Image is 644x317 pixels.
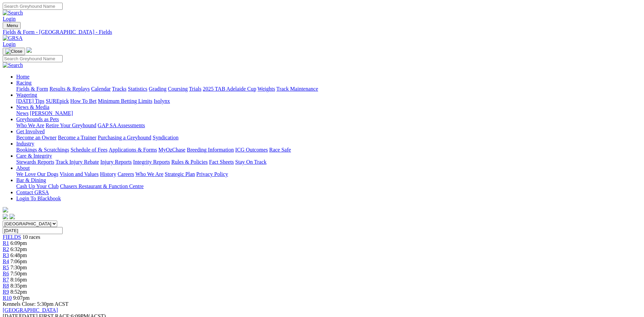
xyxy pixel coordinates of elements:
a: R4 [3,258,9,264]
span: 9:07pm [13,295,30,301]
a: Strategic Plan [165,171,195,177]
div: Industry [16,147,641,153]
a: Bookings & Scratchings [16,147,69,153]
a: Stay On Track [235,159,266,165]
img: logo-grsa-white.png [3,207,8,212]
a: Applications & Forms [109,147,157,153]
img: twitter.svg [9,214,15,219]
span: R5 [3,265,9,270]
a: [PERSON_NAME] [30,110,73,116]
a: Isolynx [154,98,170,104]
a: News & Media [16,104,49,110]
a: Injury Reports [100,159,132,165]
a: Rules & Policies [171,159,208,165]
a: Tracks [112,86,127,92]
a: Statistics [128,86,148,92]
a: Syndication [153,135,178,140]
a: Integrity Reports [133,159,170,165]
a: We Love Our Dogs [16,171,58,177]
img: Search [3,62,23,68]
span: 8:52pm [10,289,27,295]
div: News & Media [16,110,641,116]
a: News [16,110,28,116]
a: Who We Are [135,171,163,177]
button: Toggle navigation [3,48,25,55]
img: facebook.svg [3,214,8,219]
a: FIELDS [3,234,21,240]
span: 6:09pm [10,240,27,246]
div: Greyhounds as Pets [16,122,641,129]
div: About [16,171,641,177]
button: Toggle navigation [3,22,21,29]
a: Fields & Form [16,86,48,92]
a: Bar & Dining [16,177,46,183]
img: logo-grsa-white.png [26,47,32,53]
a: Fact Sheets [209,159,234,165]
div: Get Involved [16,135,641,141]
a: R1 [3,240,9,246]
a: Greyhounds as Pets [16,116,59,122]
a: Fields & Form - [GEOGRAPHIC_DATA] - Fields [3,29,641,35]
input: Select date [3,227,63,234]
input: Search [3,55,63,62]
span: 8:35pm [10,283,27,289]
a: Chasers Restaurant & Function Centre [60,183,143,189]
div: Racing [16,86,641,92]
span: Kennels Close: 5:30pm ACST [3,301,68,307]
span: R6 [3,271,9,276]
a: R7 [3,277,9,282]
a: R8 [3,283,9,289]
a: Get Involved [16,129,45,134]
span: 6:48pm [10,252,27,258]
a: Coursing [168,86,188,92]
a: Calendar [91,86,111,92]
a: Care & Integrity [16,153,52,159]
span: 7:06pm [10,258,27,264]
a: Stewards Reports [16,159,54,165]
a: Trials [189,86,201,92]
a: R2 [3,246,9,252]
a: Retire Your Greyhound [46,122,96,128]
span: 8:16pm [10,277,27,282]
a: [GEOGRAPHIC_DATA] [3,307,58,313]
a: [DATE] Tips [16,98,44,104]
div: Bar & Dining [16,183,641,189]
a: Track Injury Rebate [55,159,99,165]
img: GRSA [3,35,23,41]
a: Home [16,74,29,80]
a: Grading [149,86,166,92]
a: Contact GRSA [16,189,49,195]
a: Who We Are [16,122,44,128]
a: 2025 TAB Adelaide Cup [203,86,256,92]
div: Wagering [16,98,641,104]
a: R9 [3,289,9,295]
a: Login [3,16,16,22]
a: Breeding Information [187,147,234,153]
a: SUREpick [46,98,69,104]
span: 10 races [22,234,40,240]
img: Search [3,10,23,16]
a: R3 [3,252,9,258]
a: Weights [258,86,275,92]
a: Racing [16,80,31,86]
a: Industry [16,141,34,146]
a: Vision and Values [60,171,98,177]
a: Privacy Policy [196,171,228,177]
a: Purchasing a Greyhound [98,135,151,140]
a: How To Bet [70,98,97,104]
a: R10 [3,295,12,301]
a: Schedule of Fees [70,147,107,153]
a: Become a Trainer [58,135,96,140]
a: GAP SA Assessments [98,122,145,128]
span: 7:50pm [10,271,27,276]
a: Minimum Betting Limits [98,98,152,104]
